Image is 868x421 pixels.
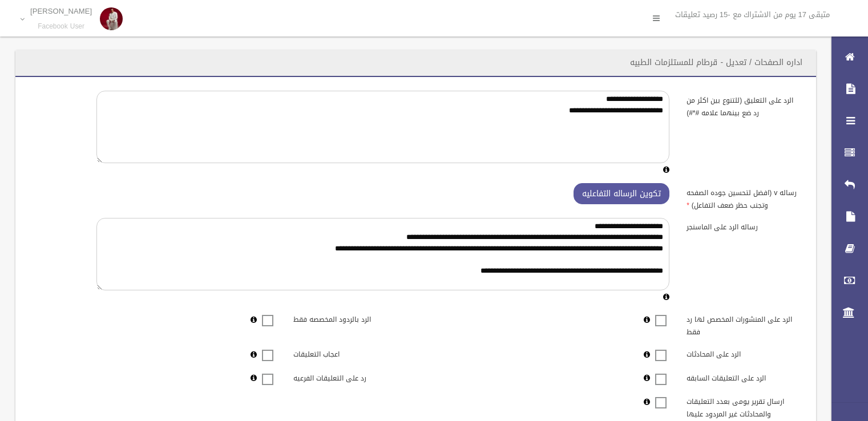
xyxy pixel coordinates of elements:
[678,91,809,119] label: الرد على التعليق (للتنوع بين اكثر من رد ضع بينهما علامه #*#)
[285,369,416,384] label: رد على التعليقات الفرعيه
[678,218,809,234] label: رساله الرد على الماسنجر
[678,310,809,339] label: الرد على المنشورات المخصص لها رد فقط
[678,183,809,212] label: رساله v (افضل لتحسين جوده الصفحه وتجنب حظر ضعف التفاعل)
[678,392,809,421] label: ارسال تقرير يومى بعدد التعليقات والمحادثات غير المردود عليها
[616,51,816,74] header: اداره الصفحات / تعديل - قرطام للمستلزمات الطبيه
[574,183,669,204] button: تكوين الرساله التفاعليه
[678,345,809,361] label: الرد على المحادثات
[30,7,92,15] p: [PERSON_NAME]
[678,369,809,384] label: الرد على التعليقات السابقه
[285,345,416,361] label: اعجاب التعليقات
[285,310,416,326] label: الرد بالردود المخصصه فقط
[30,22,92,31] small: Facebook User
